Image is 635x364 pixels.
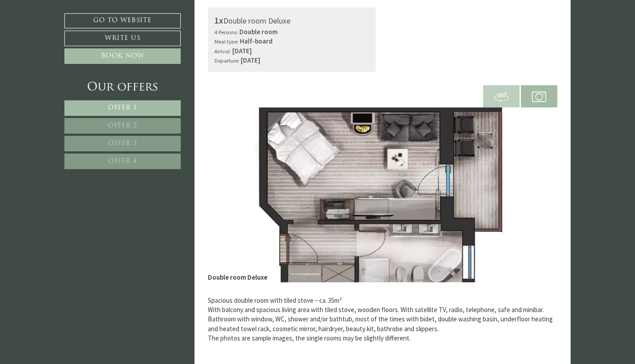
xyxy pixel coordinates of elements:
span: Offer 1 [108,105,137,111]
a: Go to website [64,13,181,28]
p: Spacious double room with tiled stove ~ ca. 35m² With balcony and spacious living area with tiled... [208,296,558,343]
small: Arrival: [214,47,231,55]
small: 4 Persons: [214,28,238,36]
button: Previous [223,184,233,206]
b: Double room [239,28,278,36]
small: Departure: [214,57,239,64]
a: Book now [64,48,181,64]
small: 20:02 [13,41,91,47]
div: Double room Deluxe [214,14,369,27]
span: Offer 2 [108,123,137,129]
b: Half-board [240,37,273,45]
img: camera.svg [532,90,546,104]
button: Send [302,234,350,249]
div: Our offers [64,79,181,96]
div: Double room Deluxe [208,266,281,282]
b: [DATE] [241,56,260,64]
span: Offer 4 [108,158,137,165]
button: Next [532,184,542,206]
small: Meal type: [214,38,238,45]
div: [DATE] [160,7,190,21]
img: image [208,107,558,282]
b: 1x [214,15,223,26]
div: Montis – Active Nature Spa [13,25,91,32]
div: Hello, how can we help you? [7,24,95,49]
span: Offer 3 [108,140,137,147]
img: 360-grad.svg [494,90,508,104]
a: Write us [64,31,181,46]
b: [DATE] [232,47,252,55]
